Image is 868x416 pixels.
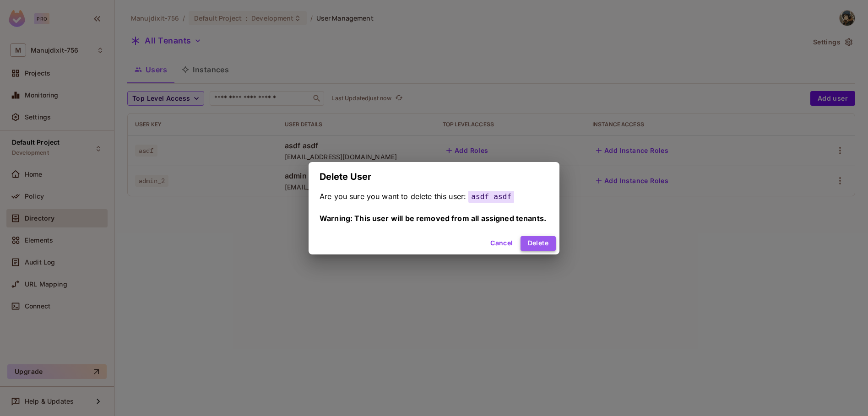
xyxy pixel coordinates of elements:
button: Delete [521,236,556,251]
h2: Delete User [309,162,559,191]
span: Warning: This user will be removed from all assigned tenants. [320,214,546,223]
button: Cancel [487,236,516,251]
span: asdf asdf [468,190,514,203]
span: Are you sure you want to delete this user: [320,192,466,201]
